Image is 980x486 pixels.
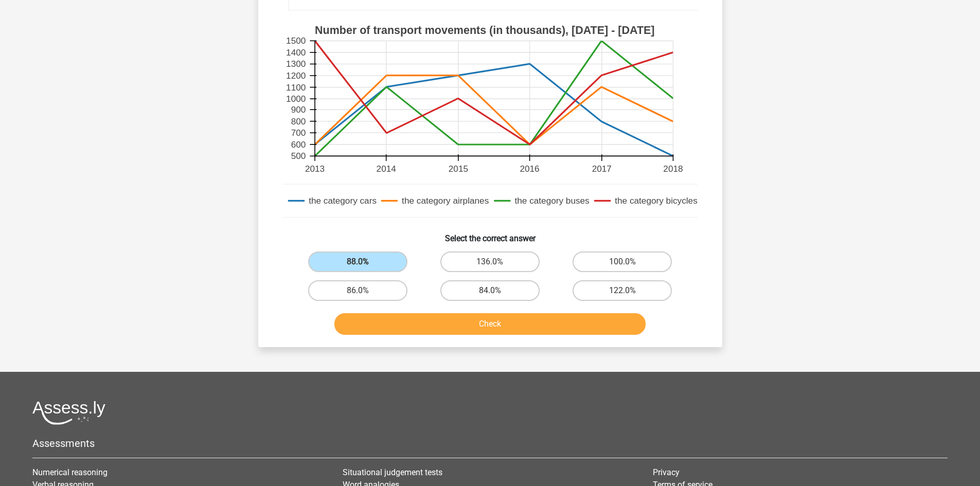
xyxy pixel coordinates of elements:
label: 88.0% [308,251,407,272]
text: 2013 [305,164,324,174]
text: 800 [291,116,306,127]
button: Check [334,313,646,335]
text: 1000 [286,94,306,104]
text: 2014 [376,164,396,174]
label: 84.0% [440,280,540,301]
text: 2015 [448,164,468,174]
text: 500 [291,151,306,161]
label: 122.0% [573,280,672,301]
text: 700 [291,128,306,138]
a: Privacy [653,467,680,477]
text: the category airplanes [402,196,489,206]
text: the category buses [514,196,589,206]
h6: Select the correct answer [275,225,706,243]
text: 1100 [286,82,306,93]
text: 2018 [663,164,683,174]
label: 100.0% [573,251,672,272]
a: Numerical reasoning [32,467,108,477]
h5: Assessments [32,437,948,449]
text: 1500 [286,36,306,46]
text: 2016 [520,164,539,174]
text: 1300 [286,59,306,69]
img: Assessly logo [32,401,105,425]
text: the category bicycles [615,196,698,206]
text: 600 [291,139,306,150]
text: 2017 [592,164,611,174]
text: the category cars [309,196,377,206]
a: Situational judgement tests [343,467,442,477]
text: Number of transport movements (in thousands), [DATE] - [DATE] [315,24,654,37]
text: 1400 [286,47,306,58]
text: 1200 [286,70,306,81]
label: 86.0% [308,280,407,301]
label: 136.0% [440,251,540,272]
text: 900 [291,104,306,115]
